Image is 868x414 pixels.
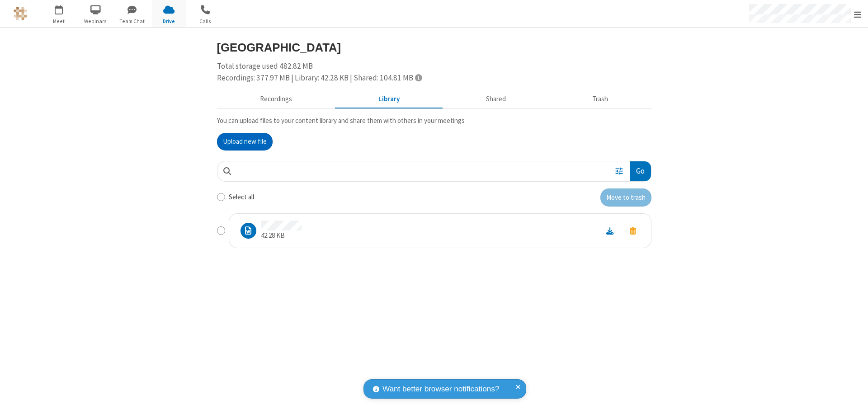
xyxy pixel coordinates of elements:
span: Webinars [79,17,113,25]
div: Total storage used 482.82 MB [217,61,651,84]
div: Recordings: 377.97 MB | Library: 42.28 KB | Shared: 104.81 MB [217,72,651,84]
a: Download file [598,226,622,236]
span: Team Chat [115,17,149,25]
h3: [GEOGRAPHIC_DATA] [217,41,651,54]
button: Content library [335,91,443,108]
p: 42.28 KB [261,231,302,241]
span: Calls [189,17,222,25]
button: Move to trash [600,188,651,207]
label: Select all [229,192,254,202]
button: Go [630,161,651,182]
span: Totals displayed include files that have been moved to the trash. [415,74,422,81]
span: Want better browser notifications? [382,383,499,395]
button: Move to trash [622,225,644,237]
button: Recorded meetings [217,91,335,108]
span: Drive [152,17,186,25]
span: Meet [42,17,76,25]
button: Shared during meetings [443,91,549,108]
p: You can upload files to your content library and share them with others in your meetings [217,116,651,126]
button: Trash [549,91,651,108]
img: QA Selenium DO NOT DELETE OR CHANGE [14,7,27,20]
button: Upload new file [217,133,273,151]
